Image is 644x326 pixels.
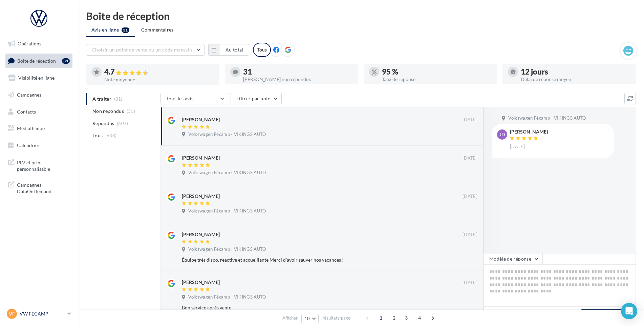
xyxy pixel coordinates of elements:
[92,108,124,115] span: Non répondus
[182,116,220,123] div: [PERSON_NAME]
[166,96,194,101] span: Tous les avis
[182,193,220,200] div: [PERSON_NAME]
[4,88,74,102] a: Campagnes
[182,279,220,286] div: [PERSON_NAME]
[92,132,103,139] span: Tous
[463,232,477,238] span: [DATE]
[389,312,400,323] span: 2
[510,144,525,150] span: [DATE]
[243,68,353,76] div: 31
[414,312,425,323] span: 4
[499,131,505,138] span: JD
[301,314,319,323] button: 10
[243,77,353,82] div: [PERSON_NAME] non répondus
[20,310,65,317] p: VW FECAMP
[86,44,205,56] button: Choisir un point de vente ou un code magasin
[208,44,249,56] button: Au total
[17,158,70,172] span: PLV et print personnalisable
[188,170,266,176] span: Volkswagen Fécamp - VIKINGS AUTO
[463,193,477,200] span: [DATE]
[621,303,637,319] div: Open Intercom Messenger
[18,75,55,81] span: Visibilité en ligne
[105,133,117,138] span: (638)
[92,120,114,127] span: Répondus
[463,117,477,123] span: [DATE]
[188,294,266,300] span: Volkswagen Fécamp - VIKINGS AUTO
[4,105,74,119] a: Contacts
[188,131,266,138] span: Volkswagen Fécamp - VIKINGS AUTO
[4,155,74,175] a: PLV et print personnalisable
[5,307,72,320] a: VF VW FECAMP
[127,108,135,114] span: (31)
[401,312,412,323] span: 3
[9,310,15,317] span: VF
[282,315,298,321] span: Afficher
[4,178,74,198] a: Campagnes DataOnDemand
[4,121,74,136] a: Médiathèque
[17,142,40,148] span: Calendrier
[4,138,74,152] a: Calendrier
[521,68,630,76] div: 12 jours
[4,37,74,51] a: Opérations
[484,253,542,265] button: Modèle de réponse
[4,54,74,68] a: Boîte de réception31
[160,93,228,104] button: Tous les avis
[521,77,630,82] div: Délai de réponse moyen
[4,71,74,85] a: Visibilité en ligne
[92,47,192,53] span: Choisir un point de vente ou un code magasin
[382,77,492,82] div: Taux de réponse
[17,92,41,98] span: Campagnes
[104,77,214,82] div: Note moyenne
[17,125,45,131] span: Médiathèque
[17,180,70,195] span: Campagnes DataOnDemand
[188,208,266,214] span: Volkswagen Fécamp - VIKINGS AUTO
[375,312,386,323] span: 1
[253,43,271,57] div: Tous
[86,11,636,21] div: Boîte de réception
[220,44,249,56] button: Au total
[117,121,128,126] span: (607)
[304,316,310,321] span: 10
[508,115,586,121] span: Volkswagen Fécamp - VIKINGS AUTO
[382,68,492,76] div: 95 %
[182,231,220,238] div: [PERSON_NAME]
[18,41,41,46] span: Opérations
[182,257,433,263] div: Équipe très dispo, reactive et accueillante Merci d'avoir sauver nos vacances !
[141,26,174,33] span: Commentaires
[231,93,282,104] button: Filtrer par note
[182,155,220,161] div: [PERSON_NAME]
[463,155,477,161] span: [DATE]
[463,280,477,286] span: [DATE]
[188,246,266,252] span: Volkswagen Fécamp - VIKINGS AUTO
[62,58,70,64] div: 31
[510,129,548,134] div: [PERSON_NAME]
[322,315,350,321] span: résultats/page
[17,108,36,114] span: Contacts
[182,304,433,311] div: Bon service après vente
[17,58,56,63] span: Boîte de réception
[104,68,214,76] div: 4.7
